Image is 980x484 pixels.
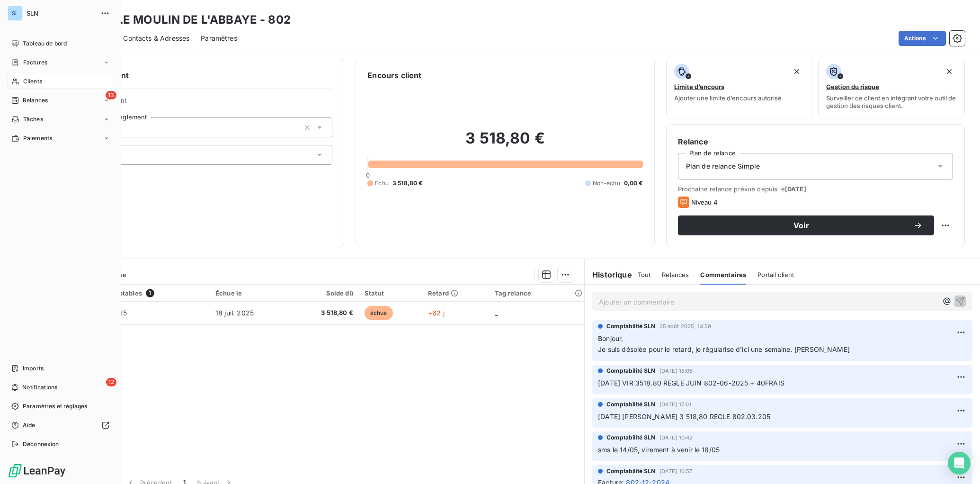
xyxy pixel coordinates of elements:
[678,215,934,235] button: Voir
[366,171,370,179] span: 0
[365,306,393,320] span: échue
[367,129,642,157] h2: 3 518,80 €
[57,70,332,81] h6: Informations client
[826,94,957,109] span: Surveiller ce client en intégrant votre outil de gestion des risques client.
[666,58,813,118] button: Limite d’encoursAjouter une limite d’encours autorisé
[367,70,421,81] h6: Encours client
[606,433,655,442] span: Comptabilité SLN
[818,58,965,118] button: Gestion du risqueSurveiller ce client en intégrant votre outil de gestion des risques client.
[215,309,254,317] span: 18 juil. 2025
[23,58,47,67] span: Factures
[146,289,154,297] span: 1
[23,96,48,105] span: Relances
[606,322,655,331] span: Comptabilité SLN
[948,452,971,475] div: Open Intercom Messenger
[598,345,850,353] span: Je suis désolée pour le retard, je régularise d'ici une semaine. [PERSON_NAME]
[598,412,770,421] span: [DATE] [PERSON_NAME] 3 518,80 REGLE 802.03.205
[23,134,52,143] span: Paiements
[598,334,623,342] span: Bonjour,
[428,309,445,317] span: +62 j
[659,323,712,329] span: 25 août 2025, 14:59
[606,467,655,475] span: Comptabilité SLN
[826,83,879,90] span: Gestion du risque
[392,179,423,188] span: 3 518,80 €
[585,269,632,280] h6: Historique
[757,271,794,278] span: Portail client
[8,418,113,433] a: Aide
[83,289,204,297] div: Pièces comptables
[638,271,651,278] span: Tout
[295,289,353,297] div: Solde dû
[659,435,693,440] span: [DATE] 10:42
[23,77,42,86] span: Clients
[495,289,579,297] div: Tag relance
[8,463,66,478] img: Logo LeanPay
[674,94,782,102] span: Ajouter une limite d’encours autorisé
[598,446,720,454] span: sms le 14/05, virement à venir le 18/05
[76,97,332,110] span: Propriétés Client
[678,185,953,193] span: Prochaine relance prévue depuis le
[365,289,417,297] div: Statut
[495,309,498,317] span: _
[123,34,189,43] span: Contacts & Adresses
[593,179,620,188] span: Non-échu
[606,367,655,375] span: Comptabilité SLN
[8,6,23,21] div: SL
[700,271,746,278] span: Commentaires
[598,379,784,387] span: [DATE] VIR 3518.80 REGLE JUIN 802-06-2025 + 40FRAIS
[295,308,353,318] span: 3 518,80 €
[106,378,116,386] span: 12
[375,179,389,188] span: Échu
[689,222,913,229] span: Voir
[606,400,655,409] span: Comptabilité SLN
[691,198,718,206] span: Niveau 4
[215,289,284,297] div: Échue le
[106,91,116,99] span: 13
[428,289,483,297] div: Retard
[201,34,237,43] span: Paramètres
[23,364,44,373] span: Imports
[659,468,693,474] span: [DATE] 10:57
[23,440,59,448] span: Déconnexion
[659,402,692,407] span: [DATE] 17:01
[659,368,693,374] span: [DATE] 18:06
[899,31,946,46] button: Actions
[785,185,806,193] span: [DATE]
[23,421,36,430] span: Aide
[662,271,689,278] span: Relances
[27,9,95,17] span: SLN
[23,39,67,48] span: Tableau de bord
[22,383,57,392] span: Notifications
[678,136,953,147] h6: Relance
[686,161,760,171] span: Plan de relance Simple
[23,402,87,411] span: Paramètres et réglages
[83,11,291,28] h3: EARL LE MOULIN DE L'ABBAYE - 802
[674,83,724,90] span: Limite d’encours
[23,115,43,124] span: Tâches
[624,179,643,188] span: 0,00 €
